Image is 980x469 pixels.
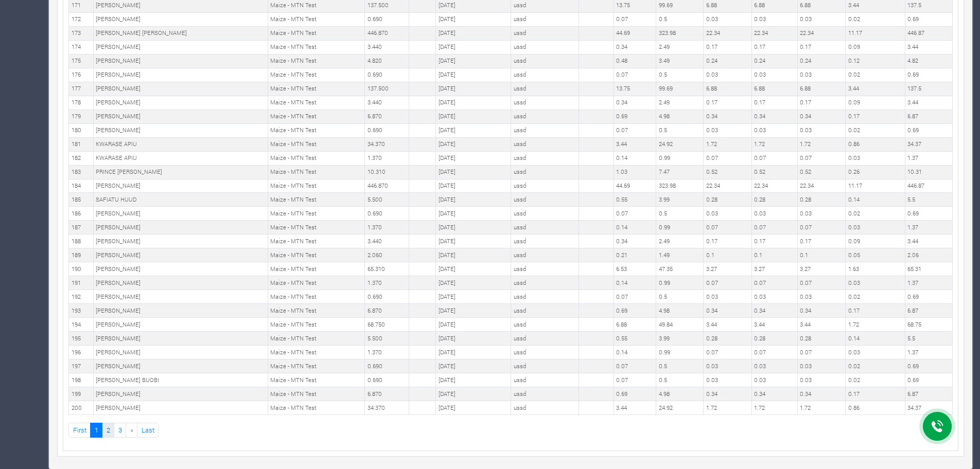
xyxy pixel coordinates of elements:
[656,193,704,207] td: 3.99
[511,54,579,68] td: ussd
[69,82,94,96] td: 177
[365,165,409,179] td: 10.310
[905,40,952,54] td: 3.44
[905,82,952,96] td: 137.5
[614,304,656,318] td: 0.69
[656,276,704,290] td: 0.99
[69,262,94,276] td: 190
[436,82,511,96] td: [DATE]
[69,26,94,40] td: 173
[68,423,91,438] a: First
[656,304,704,318] td: 4.98
[614,207,656,221] td: 0.07
[614,68,656,82] td: 0.07
[511,68,579,82] td: ussd
[704,12,752,26] td: 0.03
[268,40,365,54] td: Maize - MTN Test
[436,304,511,318] td: [DATE]
[93,248,268,262] td: [PERSON_NAME]
[93,304,268,318] td: [PERSON_NAME]
[656,123,704,137] td: 0.5
[69,12,94,26] td: 172
[905,165,952,179] td: 10.31
[797,276,846,290] td: 0.07
[93,207,268,221] td: [PERSON_NAME]
[93,54,268,68] td: [PERSON_NAME]
[614,110,656,123] td: 0.69
[268,26,365,40] td: Maize - MTN Test
[511,26,579,40] td: ussd
[436,12,511,26] td: [DATE]
[704,179,752,193] td: 22.34
[511,248,579,262] td: ussd
[69,276,94,290] td: 191
[268,248,365,262] td: Maize - MTN Test
[93,193,268,207] td: SAFIATU HUUD
[656,96,704,110] td: 2.49
[268,221,365,234] td: Maize - MTN Test
[797,290,846,304] td: 0.03
[436,248,511,262] td: [DATE]
[93,68,268,82] td: [PERSON_NAME]
[93,221,268,234] td: [PERSON_NAME]
[846,290,905,304] td: 0.02
[751,179,797,193] td: 22.34
[365,110,409,123] td: 6.870
[797,54,846,68] td: 0.24
[614,82,656,96] td: 13.75
[797,68,846,82] td: 0.03
[436,123,511,137] td: [DATE]
[905,26,952,40] td: 446.87
[751,96,797,110] td: 0.17
[69,193,94,207] td: 185
[905,123,952,137] td: 0.69
[365,234,409,248] td: 3.440
[93,12,268,26] td: [PERSON_NAME]
[511,193,579,207] td: ussd
[614,123,656,137] td: 0.07
[704,165,752,179] td: 0.52
[846,82,905,96] td: 3.44
[846,68,905,82] td: 0.02
[704,221,752,234] td: 0.07
[751,82,797,96] td: 6.88
[268,12,365,26] td: Maize - MTN Test
[846,123,905,137] td: 0.02
[268,123,365,137] td: Maize - MTN Test
[704,82,752,96] td: 6.88
[93,165,268,179] td: PRINCE [PERSON_NAME]
[268,290,365,304] td: Maize - MTN Test
[365,123,409,137] td: 0.690
[511,123,579,137] td: ussd
[797,179,846,193] td: 22.34
[704,276,752,290] td: 0.07
[614,179,656,193] td: 44.69
[69,179,94,193] td: 184
[365,26,409,40] td: 446.870
[797,165,846,179] td: 0.52
[69,290,94,304] td: 192
[614,137,656,151] td: 3.44
[905,290,952,304] td: 0.69
[268,304,365,318] td: Maize - MTN Test
[69,165,94,179] td: 183
[130,425,133,435] span: »
[614,290,656,304] td: 0.07
[268,110,365,123] td: Maize - MTN Test
[436,179,511,193] td: [DATE]
[436,207,511,221] td: [DATE]
[268,151,365,165] td: Maize - MTN Test
[436,276,511,290] td: [DATE]
[905,193,952,207] td: 5.5
[268,137,365,151] td: Maize - MTN Test
[436,193,511,207] td: [DATE]
[511,276,579,290] td: ussd
[93,40,268,54] td: [PERSON_NAME]
[436,54,511,68] td: [DATE]
[751,137,797,151] td: 1.72
[751,234,797,248] td: 0.17
[614,26,656,40] td: 44.69
[846,248,905,262] td: 0.05
[797,12,846,26] td: 0.03
[365,151,409,165] td: 1.370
